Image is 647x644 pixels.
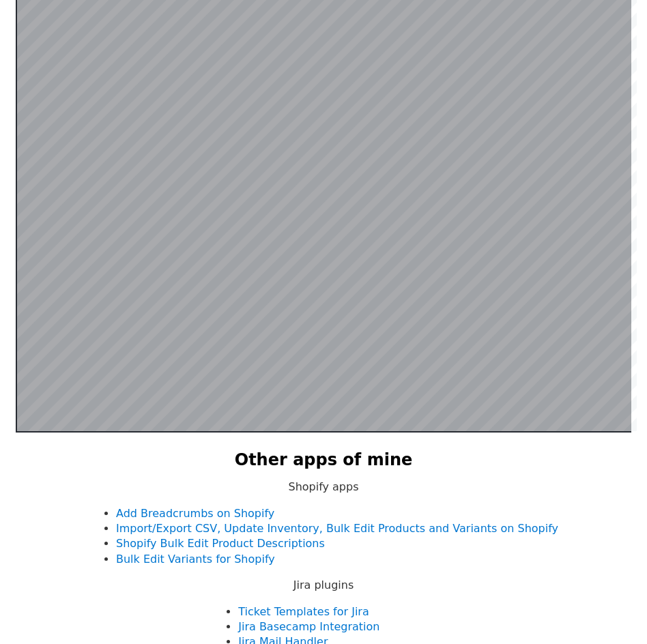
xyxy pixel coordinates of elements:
[116,507,274,520] a: Add Breadcrumbs on Shopify
[238,605,369,618] a: Ticket Templates for Jira
[235,449,413,472] h2: Other apps of mine
[238,620,379,633] a: Jira Basecamp Integration
[116,522,558,535] a: Import/Export CSV, Update Inventory, Bulk Edit Products and Variants on Shopify
[116,553,275,566] a: Bulk Edit Variants for Shopify
[116,537,325,550] a: Shopify Bulk Edit Product Descriptions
